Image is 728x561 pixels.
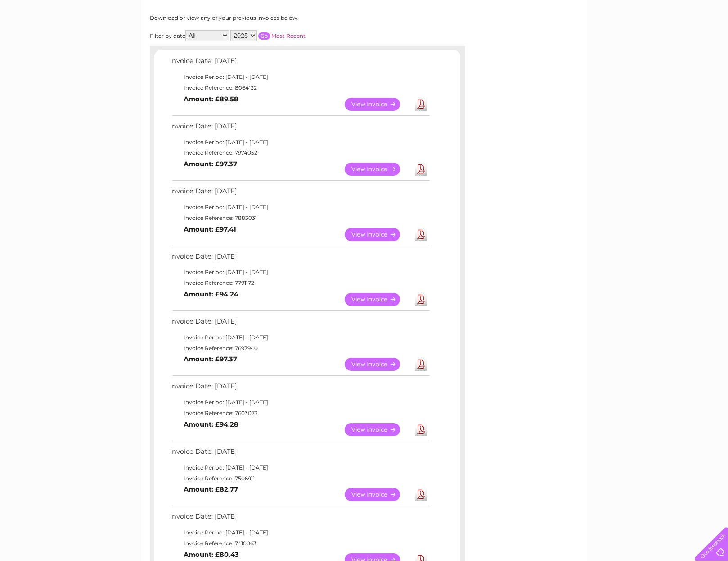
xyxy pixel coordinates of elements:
img: logo.png [26,23,72,51]
a: Download [415,293,427,306]
td: Invoice Reference: 7410063 [168,538,431,549]
td: Invoice Period: [DATE] - [DATE] [168,72,431,82]
td: Invoice Reference: 7974052 [168,147,431,158]
b: Amount: £80.43 [184,551,239,559]
td: Invoice Period: [DATE] - [DATE] [168,462,431,473]
a: Energy [592,38,612,45]
div: Filter by date [150,30,386,41]
td: Invoice Reference: 7791172 [168,278,431,288]
td: Invoice Period: [DATE] - [DATE] [168,527,431,538]
td: Invoice Date: [DATE] [168,446,431,462]
a: Download [415,358,427,371]
div: Clear Business is a trading name of Verastar Limited (registered in [GEOGRAPHIC_DATA] No. 3667643... [152,5,577,44]
td: Invoice Reference: 7603073 [168,408,431,419]
a: View [345,293,411,306]
a: Contact [668,38,690,45]
a: Download [415,163,427,176]
b: Amount: £89.58 [184,95,238,103]
td: Invoice Date: [DATE] [168,55,431,72]
td: Invoice Reference: 8064132 [168,82,431,93]
td: Invoice Reference: 7883031 [168,213,431,223]
a: Telecoms [617,38,644,45]
a: View [345,488,411,501]
a: View [345,163,411,176]
td: Invoice Date: [DATE] [168,511,431,527]
a: Log out [698,38,719,45]
a: View [345,98,411,111]
td: Invoice Period: [DATE] - [DATE] [168,202,431,213]
div: Download or view any of your previous invoices below. [150,15,386,21]
b: Amount: £94.28 [184,420,238,429]
b: Amount: £97.37 [184,160,237,168]
td: Invoice Date: [DATE] [168,185,431,202]
td: Invoice Period: [DATE] - [DATE] [168,267,431,278]
td: Invoice Date: [DATE] [168,120,431,137]
a: Download [415,98,427,111]
a: Most Recent [271,32,306,39]
td: Invoice Date: [DATE] [168,315,431,332]
b: Amount: £82.77 [184,485,238,493]
b: Amount: £97.37 [184,355,237,363]
a: Water [570,38,587,45]
td: Invoice Reference: 7697940 [168,343,431,354]
a: Download [415,423,427,436]
a: 0333 014 3131 [558,5,620,16]
b: Amount: £94.24 [184,290,238,298]
a: Blog [650,38,663,45]
a: View [345,423,411,436]
a: View [345,228,411,241]
td: Invoice Date: [DATE] [168,251,431,267]
b: Amount: £97.41 [184,225,236,233]
a: Download [415,228,427,241]
a: Download [415,488,427,501]
a: View [345,358,411,371]
td: Invoice Period: [DATE] - [DATE] [168,397,431,408]
td: Invoice Date: [DATE] [168,380,431,397]
td: Invoice Period: [DATE] - [DATE] [168,332,431,343]
td: Invoice Reference: 7506911 [168,473,431,484]
td: Invoice Period: [DATE] - [DATE] [168,137,431,148]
